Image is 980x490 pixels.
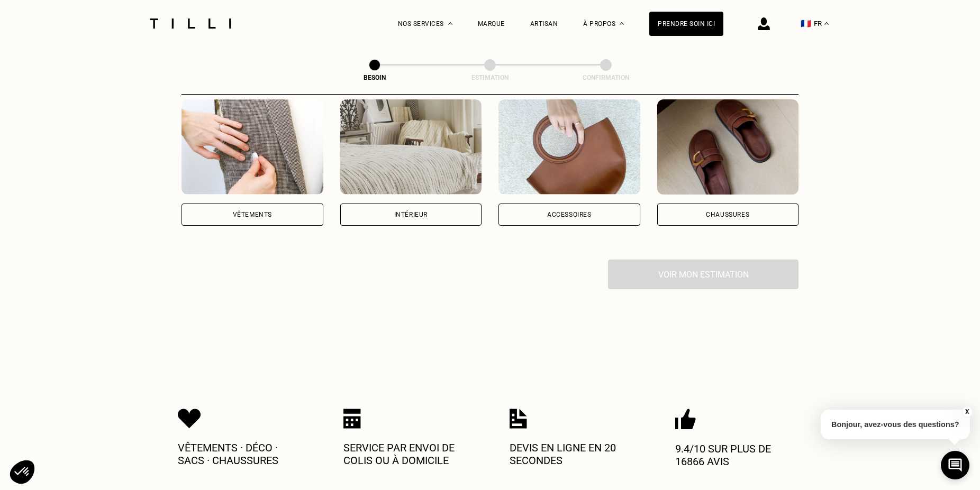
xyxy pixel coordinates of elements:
[394,211,428,218] div: Intérieur
[510,441,637,467] p: Devis en ligne en 20 secondes
[706,211,749,218] div: Chaussures
[448,22,452,25] img: Menu déroulant
[758,17,770,30] img: icône connexion
[343,441,470,467] p: Service par envoi de colis ou à domicile
[657,99,799,195] img: Chaussures
[343,409,361,429] img: Icon
[553,74,659,81] div: Confirmation
[547,211,592,218] div: Accessoires
[510,409,527,429] img: Icon
[498,99,640,195] img: Accessoires
[961,406,972,418] button: X
[675,409,696,430] img: Icon
[620,22,624,25] img: Menu déroulant à propos
[322,74,428,81] div: Besoin
[649,12,723,36] a: Prendre soin ici
[178,441,305,467] p: Vêtements · Déco · Sacs · Chaussures
[182,99,323,195] img: Vêtements
[824,22,829,25] img: menu déroulant
[478,20,505,27] a: Marque
[340,99,482,195] img: Intérieur
[437,74,543,81] div: Estimation
[821,410,970,439] p: Bonjour, avez-vous des questions?
[801,19,811,29] span: 🇫🇷
[146,19,235,29] img: Logo du service de couturière Tilli
[233,211,272,218] div: Vêtements
[178,409,201,429] img: Icon
[530,20,558,27] a: Artisan
[675,442,802,468] p: 9.4/10 sur plus de 16866 avis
